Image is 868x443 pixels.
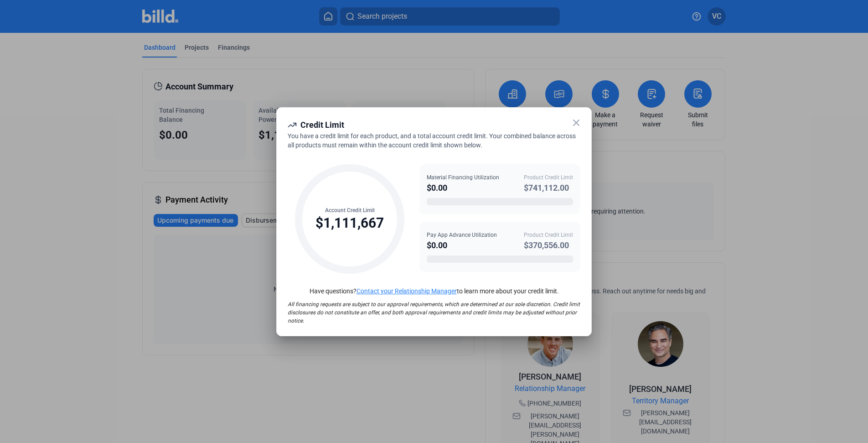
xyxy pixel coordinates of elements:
[315,206,384,214] div: Account Credit Limit
[524,173,573,182] div: Product Credit Limit
[310,287,559,295] span: Have questions? to learn more about your credit limit.
[524,239,573,252] div: $370,556.00
[427,239,497,252] div: $0.00
[288,301,580,324] span: All financing requests are subject to our approval requirements, which are determined at our sole...
[315,214,384,232] div: $1,111,667
[427,231,497,239] div: Pay App Advance Utilization
[356,287,457,295] a: Contact your Relationship Manager
[427,182,499,194] div: $0.00
[524,182,573,194] div: $741,112.00
[300,120,344,130] span: Credit Limit
[288,132,576,149] span: You have a credit limit for each product, and a total account credit limit. Your combined balance...
[524,231,573,239] div: Product Credit Limit
[427,173,499,182] div: Material Financing Utilization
